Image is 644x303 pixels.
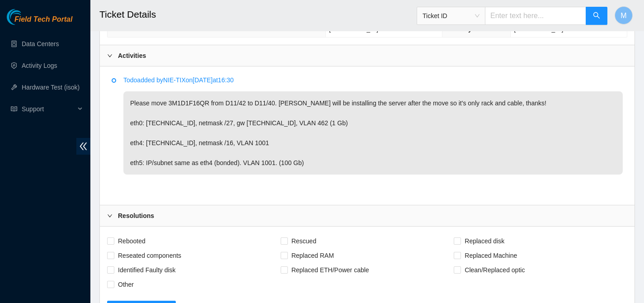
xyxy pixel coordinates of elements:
a: Hardware Test (isok) [22,84,80,91]
span: double-left [76,138,90,155]
span: read [11,106,17,112]
span: search [593,12,600,20]
div: Resolutions [100,205,635,226]
a: Akamai TechnologiesField Tech Portal [7,16,72,28]
span: right [107,213,113,218]
span: right [107,53,113,58]
span: Identified Faulty disk [114,263,179,277]
span: Replaced RAM [288,248,338,263]
p: Todo added by NIE-TIX on [DATE] at 16:30 [123,75,623,85]
div: Activities [100,45,635,66]
img: Akamai Technologies [7,9,46,25]
button: search [586,7,607,25]
span: Rebooted [114,234,149,248]
span: Replaced Machine [461,248,521,263]
b: Resolutions [118,211,154,221]
span: Field Tech Portal [14,15,72,24]
p: Please move 3M1D1F16QR from D11/42 to D11/40. [PERSON_NAME] will be installing the server after t... [123,91,623,175]
span: Other [114,277,137,292]
span: M [620,10,626,21]
span: Replaced disk [461,234,508,248]
button: M [615,6,633,24]
a: Activity Logs [22,62,57,69]
span: Reseated components [114,248,185,263]
b: Activities [118,51,146,61]
span: Ticket ID [423,9,479,23]
span: Replaced ETH/Power cable [288,263,373,277]
span: Support [22,100,75,118]
input: Enter text here... [485,7,586,25]
span: Rescued [288,234,320,248]
a: Data Centers [22,40,59,47]
span: Clean/Replaced optic [461,263,528,277]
